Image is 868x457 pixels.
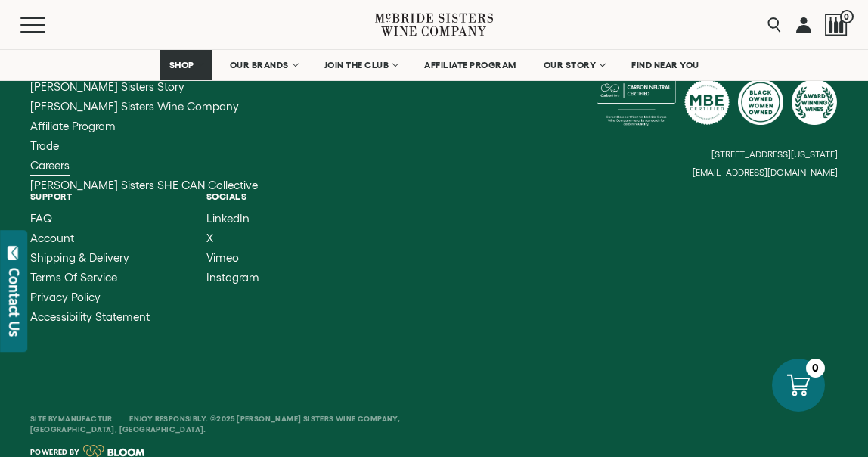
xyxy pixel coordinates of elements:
a: Terms of Service [30,272,150,284]
a: Account [30,232,150,244]
span: LinkedIn [206,212,250,225]
span: Affiliate Program [30,120,116,132]
a: McBride Sisters Story [30,81,258,93]
div: Contact Us [7,268,22,337]
span: SHOP [169,60,195,70]
small: [STREET_ADDRESS][US_STATE] [711,149,838,159]
span: [PERSON_NAME] Sisters Story [30,80,184,93]
a: LinkedIn [206,213,259,225]
span: Privacy Policy [30,291,101,303]
a: McBride Sisters Wine Company [30,101,258,113]
a: FIND NEAR YOU [622,50,709,80]
a: Accessibility Statement [30,311,150,323]
div: 0 [806,359,825,378]
small: [EMAIL_ADDRESS][DOMAIN_NAME] [693,167,838,178]
a: Trade [30,140,258,152]
a: SHOP [160,50,212,80]
span: Account [30,232,74,244]
span: FIND NEAR YOU [631,60,699,70]
a: Privacy Policy [30,291,150,303]
a: Instagram [206,272,259,284]
a: OUR STORY [534,50,615,80]
a: McBride Sisters SHE CAN Collective [30,179,258,191]
span: Instagram [206,271,259,284]
a: Shipping & Delivery [30,252,150,264]
a: Vimeo [206,252,259,264]
a: FAQ [30,213,150,225]
a: X [206,232,259,244]
button: Mobile Menu Trigger [20,17,75,33]
span: Site By [30,415,114,423]
span: X [206,232,213,244]
span: Trade [30,139,59,152]
a: JOIN THE CLUB [315,50,408,80]
span: JOIN THE CLUB [324,60,389,70]
span: 0 [840,10,854,23]
a: AFFILIATE PROGRAM [414,50,526,80]
a: OUR BRANDS [220,50,307,80]
a: Manufactur [58,415,113,423]
span: FAQ [30,212,52,225]
a: Affiliate Program [30,120,258,132]
span: Accessibility Statement [30,310,150,323]
span: OUR STORY [544,60,597,70]
span: Careers [30,159,70,172]
span: AFFILIATE PROGRAM [424,60,516,70]
span: Vimeo [206,251,239,264]
span: Powered by [30,449,79,456]
span: Enjoy Responsibly. ©2025 [PERSON_NAME] Sisters Wine Company, [GEOGRAPHIC_DATA], [GEOGRAPHIC_DATA]. [30,415,400,434]
span: Terms of Service [30,271,117,284]
a: Careers [30,160,258,172]
span: OUR BRANDS [230,60,289,70]
span: Shipping & Delivery [30,251,129,264]
span: [PERSON_NAME] Sisters SHE CAN Collective [30,179,258,191]
span: [PERSON_NAME] Sisters Wine Company [30,100,239,113]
